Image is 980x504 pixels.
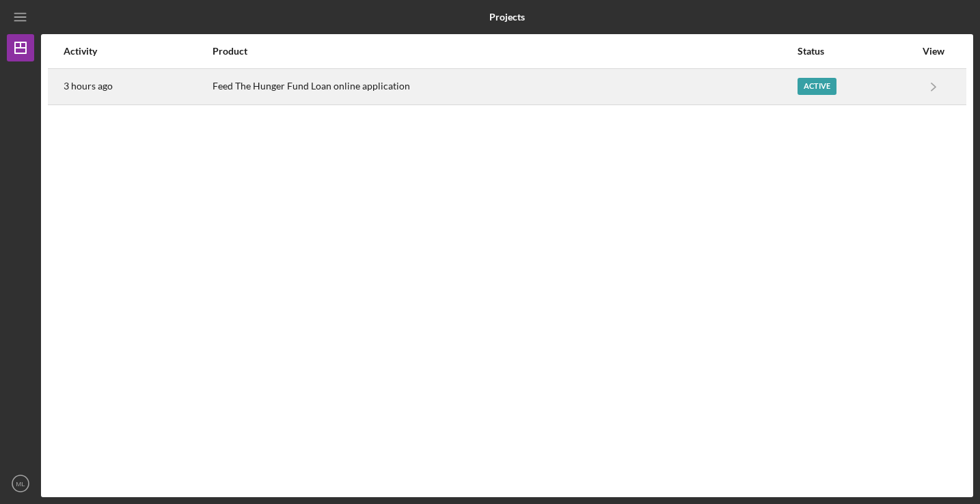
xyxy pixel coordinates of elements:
div: Activity [64,46,211,57]
button: ML [7,470,34,497]
div: View [916,46,951,57]
div: Status [798,46,915,57]
time: 2025-08-28 20:44 [64,81,113,92]
div: Active [798,78,836,95]
div: Product [213,46,797,57]
b: Projects [489,12,525,23]
div: Feed The Hunger Fund Loan online application [213,70,797,104]
text: ML [16,480,25,488]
